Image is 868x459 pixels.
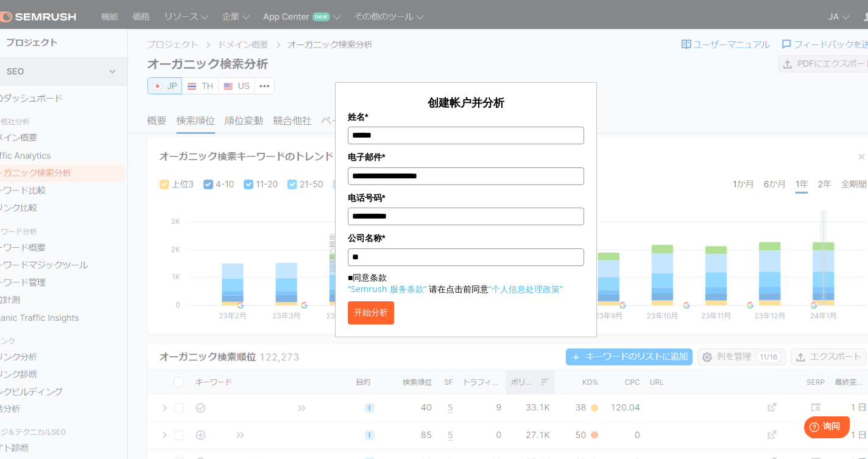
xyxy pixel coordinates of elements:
font: 开始分析 [354,307,388,317]
a: “个人信息处理政策” [489,283,563,295]
font: 公司名称* [348,233,385,243]
font: 电子邮件* [348,152,385,162]
button: 开始分析 [348,301,394,324]
a: “Semrush 服务条款” [348,283,427,295]
font: 电话号码* [348,193,385,203]
font: 请在点击前同意 [429,283,489,295]
font: ■同意条款 [348,272,387,283]
font: 创建帐户并分析 [428,95,504,110]
iframe: 帮助小部件启动器 [760,412,855,446]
